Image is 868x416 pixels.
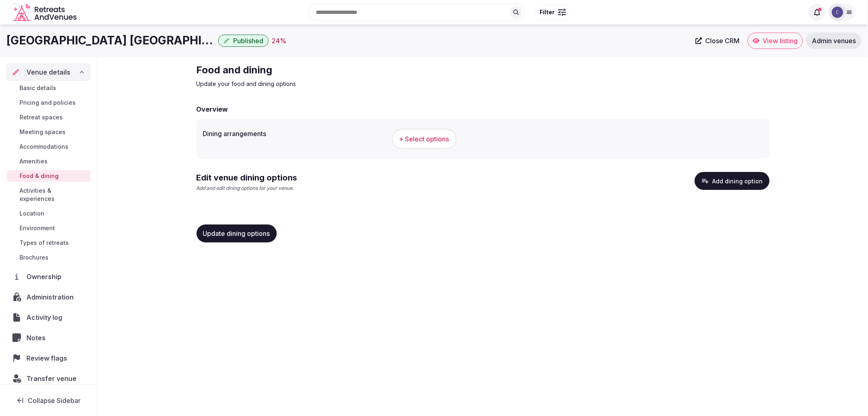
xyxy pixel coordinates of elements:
span: + Select options [399,134,449,143]
button: Collapse Sidebar [7,392,90,409]
span: Amenities [20,157,48,165]
a: Types of retreats [7,237,90,249]
a: Retreat spaces [7,112,90,123]
a: View listing [748,33,803,49]
a: Admin venues [806,33,861,49]
span: Activity log [26,313,66,322]
a: Basic details [7,82,90,94]
a: Location [7,208,90,219]
span: Location [20,209,44,218]
h2: Food and dining [197,64,470,77]
a: Pricing and policies [7,97,90,108]
a: Review flags [7,350,90,367]
span: Administration [26,292,77,302]
button: + Select options [392,129,457,149]
span: Published [233,37,263,45]
img: Catherine Mesina [832,7,843,18]
p: Add and edit dining options for your venue. [197,185,297,192]
span: Admin venues [812,37,856,45]
a: Environment [7,222,90,234]
a: Notes [7,329,90,346]
span: Pricing and policies [20,99,76,107]
a: Close CRM [691,33,744,49]
button: Published [218,35,269,47]
svg: Retreats and Venues company logo [13,3,78,22]
span: Basic details [20,84,56,92]
button: Update dining options [197,225,277,242]
h2: Overview [197,104,228,114]
p: Update your food and dining options [197,80,470,88]
span: Meeting spaces [20,128,66,136]
a: Visit the homepage [13,3,78,22]
a: Ownership [7,268,90,285]
span: Types of retreats [20,239,69,247]
h2: Edit venue dining options [197,172,297,183]
h1: [GEOGRAPHIC_DATA] [GEOGRAPHIC_DATA] [7,33,215,48]
a: Administration [7,288,90,306]
button: Transfer venue [7,370,90,387]
span: Venue details [26,67,70,77]
span: Environment [20,224,55,232]
span: Retreat spaces [20,113,63,121]
a: Brochures [7,252,90,263]
span: Transfer venue [26,374,77,383]
div: 24 % [272,36,286,46]
a: Activity log [7,309,90,326]
a: Food & dining [7,170,90,182]
span: Update dining options [203,229,270,238]
button: 24% [272,36,286,46]
span: Collapse Sidebar [28,396,81,405]
span: Food & dining [20,172,59,180]
span: Brochures [20,253,48,262]
a: Amenities [7,156,90,167]
a: Activities & experiences [7,185,90,205]
a: Meeting spaces [7,126,90,138]
a: Accommodations [7,141,90,152]
span: Filter [540,8,555,16]
label: Dining arrangements [203,130,385,137]
button: Add dining option [695,172,770,190]
span: Accommodations [20,143,68,151]
span: Ownership [26,272,65,282]
span: Activities & experiences [20,187,87,203]
span: Review flags [26,353,70,363]
span: Close CRM [705,37,739,45]
button: Filter [534,4,571,20]
span: Notes [26,333,49,343]
span: View listing [763,37,798,45]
